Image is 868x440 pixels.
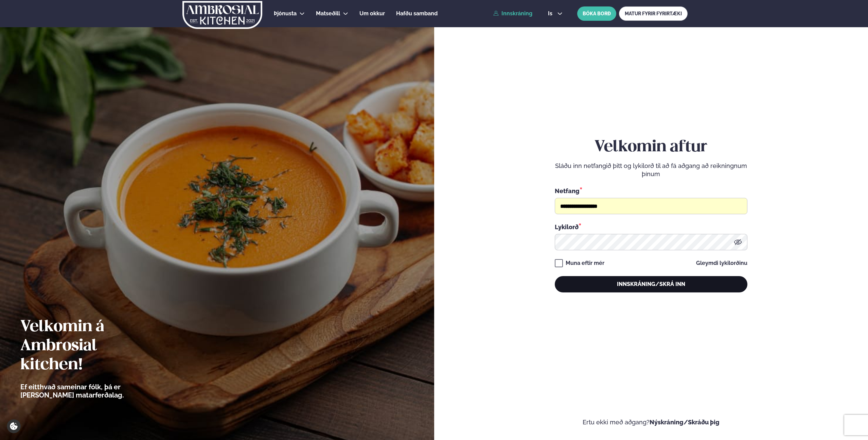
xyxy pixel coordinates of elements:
[619,6,688,21] a: MATUR FYRIR FYRIRTÆKI
[20,318,161,375] h2: Velkomin á Ambrosial kitchen!
[274,10,297,17] span: Þjónusta
[20,383,161,399] p: Ef eitthvað sameinar fólk, þá er [PERSON_NAME] matarferðalag.
[359,10,385,18] a: Um okkur
[650,419,720,426] a: Nýskráning/Skráðu þig
[555,186,747,195] div: Netfang
[316,10,340,18] a: Matseðill
[555,222,747,231] div: Lykilorð
[493,11,532,17] a: Innskráning
[7,419,21,433] a: Cookie settings
[396,10,438,18] a: Hafðu samband
[555,276,747,292] button: Innskráning/Skrá inn
[455,418,848,426] p: Ertu ekki með aðgang?
[555,138,747,157] h2: Velkomin aftur
[316,10,340,17] span: Matseðill
[696,260,747,266] a: Gleymdi lykilorðinu
[274,10,297,18] a: Þjónusta
[548,11,554,16] span: is
[577,6,616,21] button: BÓKA BORÐ
[182,1,263,29] img: logo
[543,11,568,16] button: is
[555,162,747,178] p: Sláðu inn netfangið þitt og lykilorð til að fá aðgang að reikningnum þínum
[359,10,385,17] span: Um okkur
[396,10,438,17] span: Hafðu samband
